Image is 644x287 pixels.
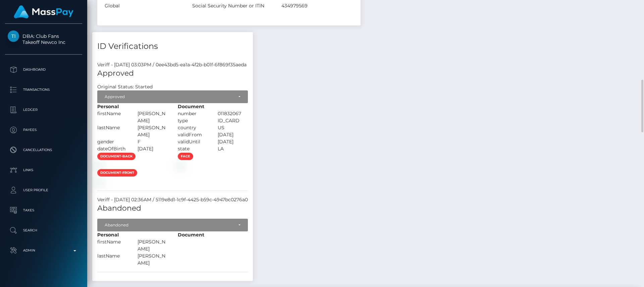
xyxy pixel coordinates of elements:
div: Veriff - [DATE] 02:36AM / 5119e8d1-1c9f-4425-b59c-4947bc0276a0 [92,196,253,203]
div: Abandoned [105,222,233,228]
img: 606f4ca1-c660-467d-9737-44df8225e03f [178,163,183,168]
strong: Personal [97,232,119,238]
div: firstName [92,110,132,124]
h7: Original Status: Started [97,84,153,90]
div: Veriff - [DATE] 03:03PM / 0ee43bd5-ea1a-4f2b-b01f-6f869f35aeda [92,61,253,68]
button: Abandoned [97,219,248,231]
p: Transactions [8,85,79,95]
div: [DATE] [213,131,253,138]
p: Dashboard [8,65,79,75]
div: [PERSON_NAME] [132,238,173,253]
div: firstName [92,238,132,253]
h5: Approved [97,68,248,79]
h5: Abandoned [97,203,248,214]
p: Admin [8,245,79,256]
div: US [213,124,253,131]
img: d84ff6a9-779e-41f8-8e77-54bb7efb5f41 [97,163,103,168]
p: Cancellations [8,145,79,155]
div: number [173,110,213,117]
div: 011832067 [213,110,253,117]
a: Search [5,222,82,239]
span: DBA: Club Fans Takeoff Newco Inc [5,33,82,45]
div: [PERSON_NAME] [132,110,173,124]
div: state [173,145,213,152]
div: [DATE] [213,138,253,145]
div: ID_CARD [213,117,253,124]
span: face [178,153,193,160]
a: Dashboard [5,61,82,78]
div: lastName [92,124,132,138]
img: MassPay Logo [14,5,73,18]
span: document-front [97,169,137,176]
div: validUntil [173,138,213,145]
p: Payees [8,125,79,135]
button: Approved [97,90,248,103]
p: Ledger [8,105,79,115]
div: validFrom [173,131,213,138]
p: Links [8,165,79,175]
a: Cancellations [5,142,82,158]
div: type [173,117,213,124]
span: document-back [97,153,136,160]
div: [PERSON_NAME] [132,124,173,138]
div: country [173,124,213,131]
a: Admin [5,242,82,259]
div: [PERSON_NAME] [132,253,173,267]
strong: Personal [97,103,119,110]
strong: Document [178,103,204,110]
div: [DATE] [132,145,173,152]
img: Takeoff Newco Inc [8,30,19,42]
p: Taxes [8,205,79,215]
a: Links [5,162,82,178]
strong: Document [178,232,204,238]
p: Search [8,225,79,235]
a: Ledger [5,101,82,118]
div: dateOfBirth [92,145,132,152]
a: User Profile [5,182,82,199]
div: lastName [92,253,132,267]
div: F [132,138,173,145]
a: Transactions [5,81,82,98]
a: Taxes [5,202,82,219]
div: LA [213,145,253,152]
h4: ID Verifications [97,41,248,52]
div: Approved [105,94,233,99]
div: gender [92,138,132,145]
a: Payees [5,122,82,138]
p: User Profile [8,185,79,195]
img: add7583f-2061-4a86-a56c-aa3803ae6952 [97,180,103,185]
